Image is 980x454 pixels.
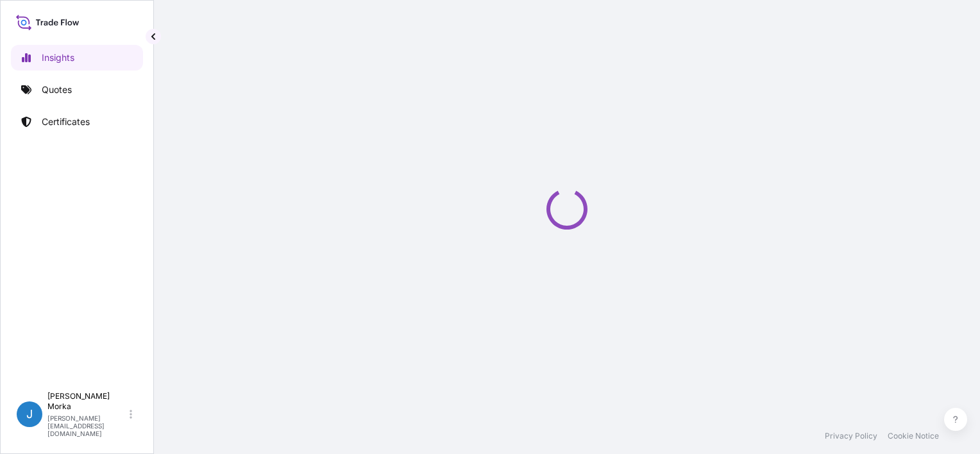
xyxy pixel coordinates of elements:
[11,77,143,103] a: Quotes
[11,45,143,71] a: Insights
[47,391,127,412] p: [PERSON_NAME] Morka
[42,51,74,64] p: Insights
[42,115,90,128] p: Certificates
[42,83,72,96] p: Quotes
[26,408,33,421] span: J
[11,109,143,135] a: Certificates
[825,431,877,441] a: Privacy Policy
[888,431,939,441] a: Cookie Notice
[47,414,127,437] p: [PERSON_NAME][EMAIL_ADDRESS][DOMAIN_NAME]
